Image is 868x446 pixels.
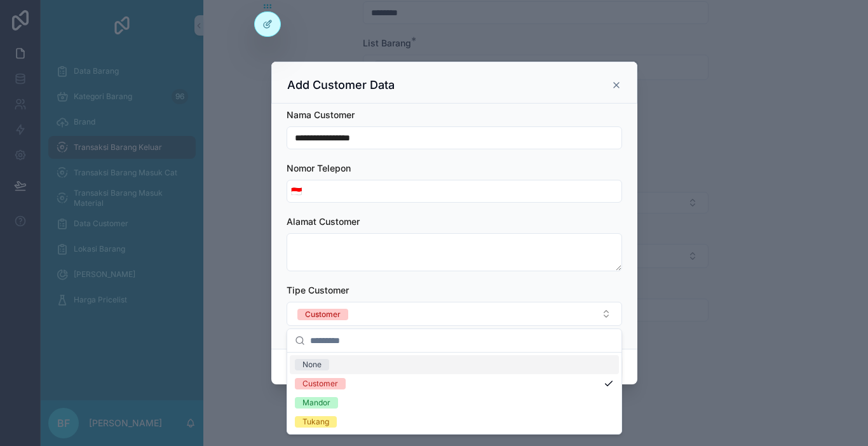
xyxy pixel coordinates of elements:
[291,185,302,198] span: 🇮🇩
[287,163,351,173] span: Nomor Telepon
[302,359,322,370] div: None
[302,378,338,389] div: Customer
[287,109,355,120] span: Nama Customer
[287,353,621,434] div: Suggestions
[302,397,330,409] div: Mandor
[302,416,329,428] div: Tukang
[287,216,360,227] span: Alamat Customer
[287,302,622,326] button: Select Button
[287,285,349,295] span: Tipe Customer
[287,180,306,203] button: Select Button
[305,309,341,320] div: Customer
[287,78,395,93] h3: Add Customer Data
